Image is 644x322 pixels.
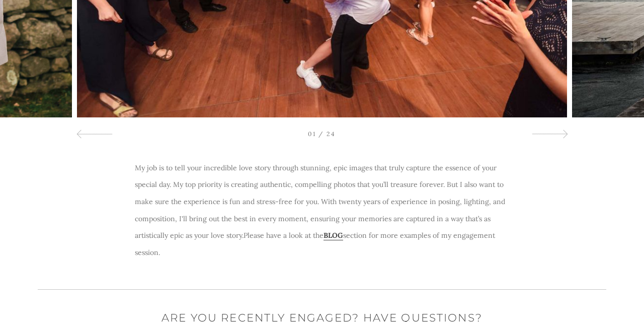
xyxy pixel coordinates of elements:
span: section for more examples of my engagement session. [135,231,497,257]
span: 24 [327,130,336,138]
a: BLOG [324,231,343,240]
u: BLOG [324,231,343,240]
span: 01 [308,130,316,138]
span: Please have a look at the [244,231,324,240]
p: My job is to tell your incredible love story through stunning, epic images that truly capture the... [135,160,509,262]
span: / [318,130,324,138]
